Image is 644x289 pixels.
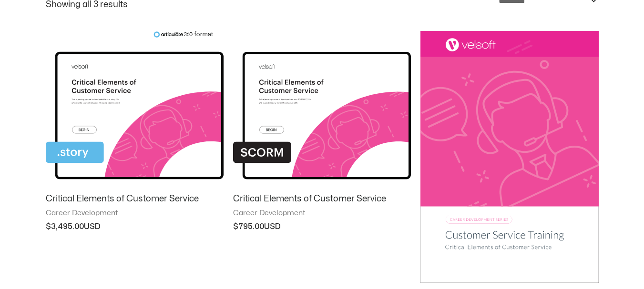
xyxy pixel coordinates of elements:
img: Critical Elements of Customer Service [46,31,224,186]
a: Critical Elements of Customer Service [46,193,224,209]
img: Critical Elements of Customer Service [233,31,411,186]
p: Showing all 3 results [46,0,128,9]
bdi: 795.00 [233,223,264,230]
img: Critical Elements of Customer Service [420,31,598,283]
bdi: 3,495.00 [46,223,84,230]
a: Critical Elements of Customer Service [233,193,411,209]
span: $ [46,223,51,230]
h2: Critical Elements of Customer Service [233,193,411,204]
span: Career Development [46,209,224,218]
h2: Critical Elements of Customer Service [46,193,224,204]
span: $ [233,223,238,230]
span: Career Development [233,209,411,218]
